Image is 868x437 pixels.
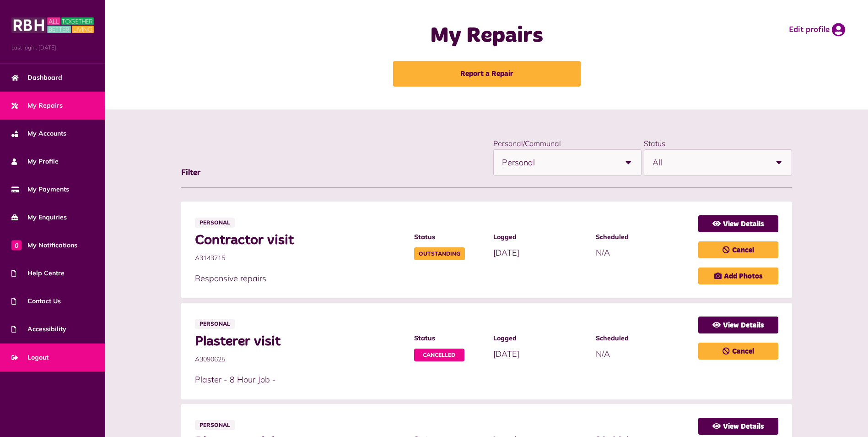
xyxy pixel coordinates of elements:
[596,247,610,258] span: N/A
[195,355,405,364] span: A3090625
[11,16,94,34] img: MyRBH
[11,129,66,138] span: My Accounts
[644,139,665,148] label: Status
[502,150,615,175] span: Personal
[698,215,778,232] a: View Details
[414,247,465,260] span: Outstanding
[11,268,65,278] span: Help Centre
[393,61,581,87] a: Report a Repair
[11,185,69,194] span: My Payments
[195,272,690,284] p: Responsive repairs
[789,23,845,37] a: Edit profile
[195,253,405,263] span: A3143715
[305,23,669,49] h1: My Repairs
[195,333,405,350] span: Plasterer visit
[195,319,235,329] span: Personal
[698,317,778,333] a: View Details
[11,73,62,82] span: Dashboard
[493,247,519,258] span: [DATE]
[11,44,94,52] span: Last login: [DATE]
[698,268,778,284] a: Add Photos
[698,241,778,258] a: Cancel
[195,420,235,430] span: Personal
[596,232,689,242] span: Scheduled
[414,349,464,361] span: Cancelled
[698,343,778,360] a: Cancel
[195,218,235,228] span: Personal
[414,232,484,242] span: Status
[11,296,61,306] span: Contact Us
[493,349,519,359] span: [DATE]
[11,324,66,334] span: Accessibility
[493,232,587,242] span: Logged
[11,157,59,166] span: My Profile
[11,213,67,222] span: My Enquiries
[195,232,405,249] span: Contractor visit
[195,373,690,386] p: Plaster - 8 Hour Job -
[652,150,766,175] span: All
[11,240,22,250] span: 0
[11,101,63,110] span: My Repairs
[596,333,689,343] span: Scheduled
[11,353,49,362] span: Logout
[596,349,610,359] span: N/A
[493,333,587,343] span: Logged
[698,418,778,435] a: View Details
[181,169,200,177] span: Filter
[493,139,561,148] label: Personal/Communal
[414,333,484,343] span: Status
[11,240,77,250] span: My Notifications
